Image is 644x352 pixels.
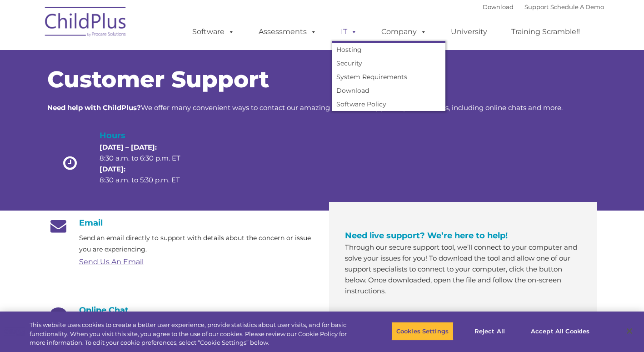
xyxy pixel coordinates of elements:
[483,3,604,10] font: |
[79,257,144,266] a: Send Us An Email
[47,65,269,93] span: Customer Support
[332,56,445,70] a: Security
[332,70,445,84] a: System Requirements
[345,242,581,297] p: Through our secure support tool, we’ll connect to your computer and solve your issues for you! To...
[502,23,589,41] a: Training Scramble!!
[79,232,315,255] p: Send an email directly to support with details about the concern or issue you are experiencing.
[526,322,594,341] button: Accept All Cookies
[461,322,518,341] button: Reject All
[332,43,445,56] a: Hosting
[345,231,508,241] span: Need live support? We’re here to help!
[332,23,366,41] a: IT
[47,218,315,228] h4: Email
[483,3,514,10] a: Download
[47,305,315,315] h4: Online Chat
[619,321,639,341] button: Close
[30,321,354,347] div: This website uses cookies to create a better user experience, provide statistics about user visit...
[47,103,563,112] span: We offer many convenient ways to contact our amazing Customer Support representatives, including ...
[40,0,131,46] img: ChildPlus by Procare Solutions
[183,23,244,41] a: Software
[250,23,326,41] a: Assessments
[100,129,196,142] h4: Hours
[332,84,445,97] a: Download
[100,165,125,173] strong: [DATE]:
[442,23,496,41] a: University
[100,142,196,186] p: 8:30 a.m. to 6:30 p.m. ET 8:30 a.m. to 5:30 p.m. ET
[332,97,445,111] a: Software Policy
[372,23,436,41] a: Company
[47,103,141,112] strong: Need help with ChildPlus?
[550,3,604,10] a: Schedule A Demo
[100,143,157,151] strong: [DATE] – [DATE]:
[524,3,549,10] a: Support
[391,322,454,341] button: Cookies Settings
